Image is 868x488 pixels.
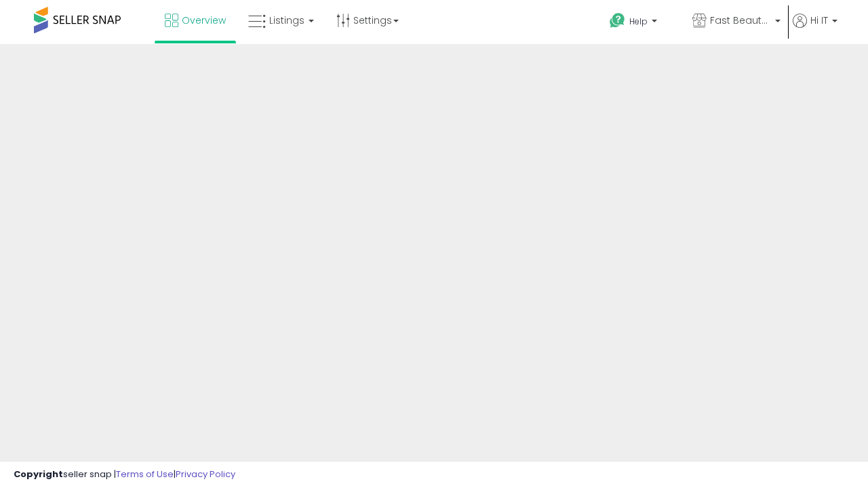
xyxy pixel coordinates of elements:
[14,468,63,481] strong: Copyright
[269,14,304,27] span: Listings
[793,14,837,44] a: Hi IT
[116,468,174,481] a: Terms of Use
[609,12,626,29] i: Get Help
[629,16,648,27] span: Help
[599,2,680,44] a: Help
[176,468,235,481] a: Privacy Policy
[14,468,235,481] div: seller snap | |
[810,14,828,27] span: Hi IT
[182,14,226,27] span: Overview
[710,14,771,27] span: Fast Beauty ([GEOGRAPHIC_DATA])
